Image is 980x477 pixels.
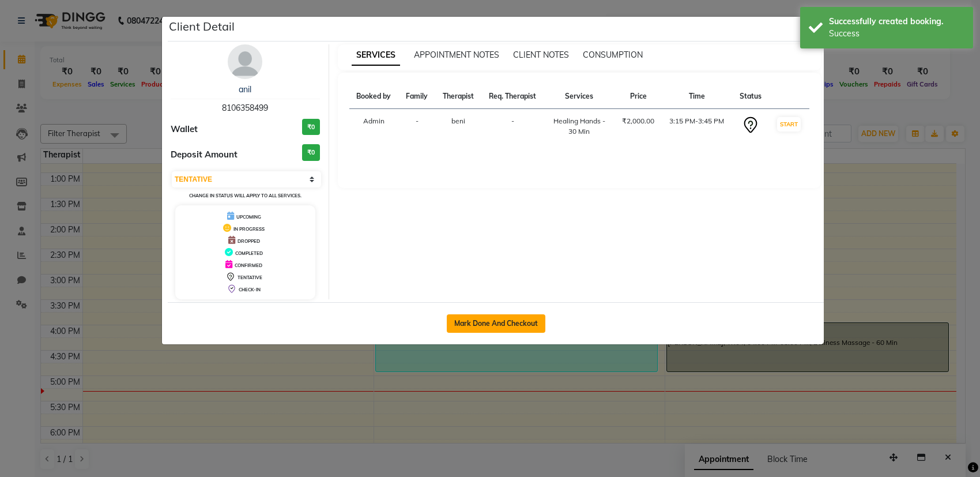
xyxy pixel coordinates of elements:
button: START [777,117,801,132]
small: Change in status will apply to all services. [189,193,301,198]
h3: ₹0 [302,119,320,136]
span: Deposit Amount [171,148,238,161]
div: Healing Hands - 30 Min [551,116,608,137]
span: TENTATIVE [238,275,262,280]
span: DROPPED [238,238,260,244]
button: Mark Done And Checkout [447,314,545,333]
th: Req. Therapist [481,84,544,109]
th: Family [398,84,435,109]
th: Services [544,84,615,109]
th: Status [732,84,768,109]
span: beni [451,117,465,125]
th: Booked by [349,84,399,109]
span: COMPLETED [235,250,263,256]
th: Time [662,84,732,109]
span: APPOINTMENT NOTES [414,50,499,60]
span: 8106358499 [222,103,268,113]
h5: Client Detail [169,18,235,35]
div: Success [829,28,964,40]
span: SERVICES [352,45,400,66]
span: IN PROGRESS [233,226,265,232]
span: CONSUMPTION [583,50,643,60]
td: 3:15 PM-3:45 PM [662,109,732,144]
th: Therapist [435,84,481,109]
h3: ₹0 [302,144,320,161]
td: - [481,109,544,144]
span: CONFIRMED [235,262,262,268]
span: CLIENT NOTES [513,50,569,60]
div: ₹2,000.00 [621,116,655,126]
td: Admin [349,109,399,144]
th: Price [615,84,662,109]
div: Successfully created booking. [829,16,964,28]
td: - [398,109,435,144]
a: anil [239,84,251,95]
img: avatar [228,44,262,79]
span: Wallet [171,123,198,136]
span: CHECK-IN [239,287,261,292]
span: UPCOMING [236,214,261,220]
